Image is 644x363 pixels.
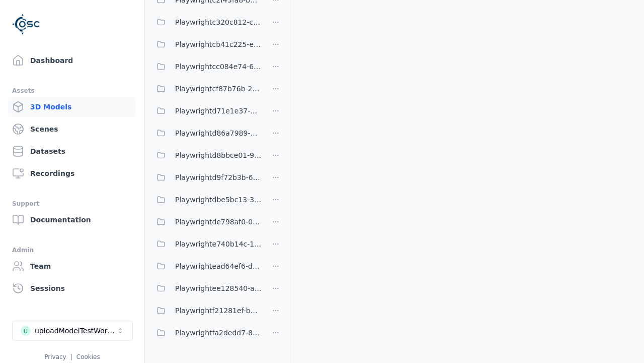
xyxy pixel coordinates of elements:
[175,171,262,184] span: Playwrightd9f72b3b-66f5-4fd0-9c49-a6be1a64c72c
[175,38,262,50] span: Playwrightcb41c225-e288-4c3c-b493-07c6e16c0d29
[151,101,262,121] button: Playwrightd71e1e37-d31c-4572-b04d-3c18b6f85a3d
[175,83,262,95] span: Playwrightcf87b76b-25d2-4f03-98a0-0e4abce8ca21
[151,190,262,210] button: Playwrightdbe5bc13-38ef-4d2f-9329-2437cdbf626b
[151,300,262,321] button: Playwrightf21281ef-bbe4-4d9a-bb9a-5ca1779a30ca
[175,305,262,317] span: Playwrightf21281ef-bbe4-4d9a-bb9a-5ca1779a30ca
[8,210,136,230] a: Documentation
[12,10,40,38] img: Logo
[151,34,262,54] button: Playwrightcb41c225-e288-4c3c-b493-07c6e16c0d29
[12,85,132,97] div: Assets
[12,244,132,256] div: Admin
[175,238,262,250] span: Playwrighte740b14c-14da-4387-887c-6b8e872d97ef
[8,141,136,161] a: Datasets
[175,105,262,117] span: Playwrightd71e1e37-d31c-4572-b04d-3c18b6f85a3d
[175,60,262,73] span: Playwrightcc084e74-6bd9-4f7e-8d69-516a74321fe7
[151,145,262,165] button: Playwrightd8bbce01-9637-468c-8f59-1050d21f77ba
[175,127,262,139] span: Playwrightd86a7989-a27e-4cc3-9165-73b2f9dacd14
[151,12,262,32] button: Playwrightc320c812-c1c4-4e9b-934e-2277c41aca46
[151,278,262,298] button: Playwrightee128540-aad7-45a2-a070-fbdd316a1489
[151,123,262,143] button: Playwrightd86a7989-a27e-4cc3-9165-73b2f9dacd14
[12,198,132,210] div: Support
[8,163,136,184] a: Recordings
[76,353,100,360] a: Cookies
[151,56,262,77] button: Playwrightcc084e74-6bd9-4f7e-8d69-516a74321fe7
[12,321,133,341] button: Select a workspace
[8,278,136,298] a: Sessions
[151,79,262,99] button: Playwrightcf87b76b-25d2-4f03-98a0-0e4abce8ca21
[8,256,136,276] a: Team
[151,234,262,254] button: Playwrighte740b14c-14da-4387-887c-6b8e872d97ef
[175,260,262,272] span: Playwrightead64ef6-db1b-4d5a-b49f-5bade78b8f72
[175,327,262,339] span: Playwrightfa2dedd7-83d1-48b2-a06f-a16c3db01942
[175,194,262,206] span: Playwrightdbe5bc13-38ef-4d2f-9329-2437cdbf626b
[70,353,72,360] span: |
[21,326,31,336] div: u
[151,323,262,343] button: Playwrightfa2dedd7-83d1-48b2-a06f-a16c3db01942
[35,326,116,336] div: uploadModelTestWorkspace
[8,119,136,139] a: Scenes
[44,353,66,360] a: Privacy
[151,256,262,276] button: Playwrightead64ef6-db1b-4d5a-b49f-5bade78b8f72
[8,50,136,71] a: Dashboard
[8,97,136,117] a: 3D Models
[175,216,262,228] span: Playwrightde798af0-0a13-4792-ac1d-0e6eb1e31492
[175,282,262,294] span: Playwrightee128540-aad7-45a2-a070-fbdd316a1489
[175,16,262,28] span: Playwrightc320c812-c1c4-4e9b-934e-2277c41aca46
[175,149,262,161] span: Playwrightd8bbce01-9637-468c-8f59-1050d21f77ba
[151,212,262,232] button: Playwrightde798af0-0a13-4792-ac1d-0e6eb1e31492
[151,167,262,188] button: Playwrightd9f72b3b-66f5-4fd0-9c49-a6be1a64c72c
